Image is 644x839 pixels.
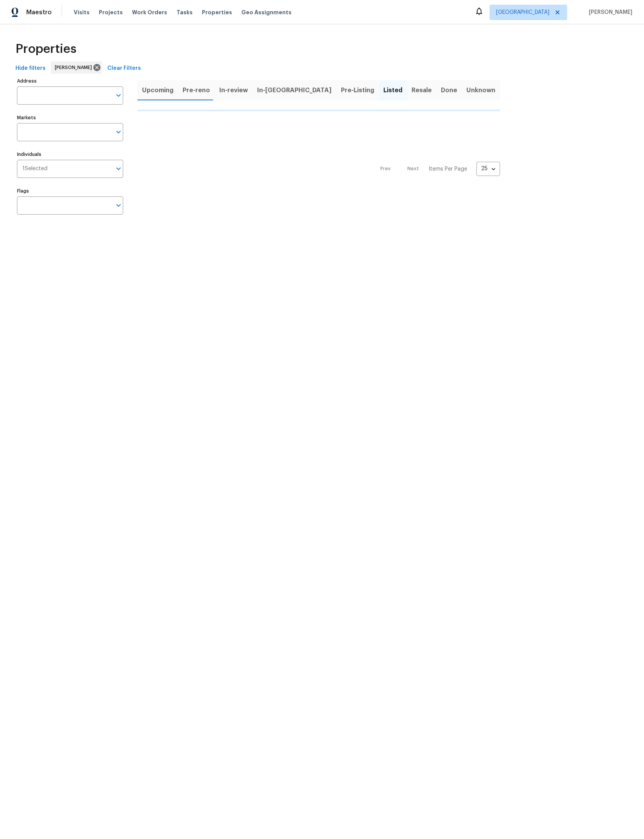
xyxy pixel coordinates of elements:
[132,8,167,16] span: Work Orders
[22,166,47,172] span: 1 Selected
[257,85,332,96] span: In-[GEOGRAPHIC_DATA]
[107,64,141,73] span: Clear Filters
[51,61,102,74] div: [PERSON_NAME]
[17,189,123,193] label: Flags
[17,79,123,83] label: Address
[176,10,193,15] span: Tasks
[241,8,291,16] span: Geo Assignments
[496,8,549,16] span: [GEOGRAPHIC_DATA]
[104,61,144,76] button: Clear Filters
[113,163,124,174] button: Open
[219,85,248,96] span: In-review
[341,85,374,96] span: Pre-Listing
[142,85,173,96] span: Upcoming
[113,90,124,101] button: Open
[15,64,46,73] span: Hide filters
[383,85,402,96] span: Listed
[26,8,52,16] span: Maestro
[74,8,90,16] span: Visits
[202,8,232,16] span: Properties
[466,85,495,96] span: Unknown
[113,200,124,211] button: Open
[55,64,95,71] span: [PERSON_NAME]
[412,85,432,96] span: Resale
[17,152,123,157] label: Individuals
[476,159,500,179] div: 25
[113,127,124,137] button: Open
[586,8,632,16] span: [PERSON_NAME]
[99,8,123,16] span: Projects
[441,85,457,96] span: Done
[17,115,123,120] label: Markets
[429,165,467,173] p: Items Per Page
[183,85,210,96] span: Pre-reno
[373,116,500,222] nav: Pagination Navigation
[12,61,49,76] button: Hide filters
[15,45,76,53] span: Properties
